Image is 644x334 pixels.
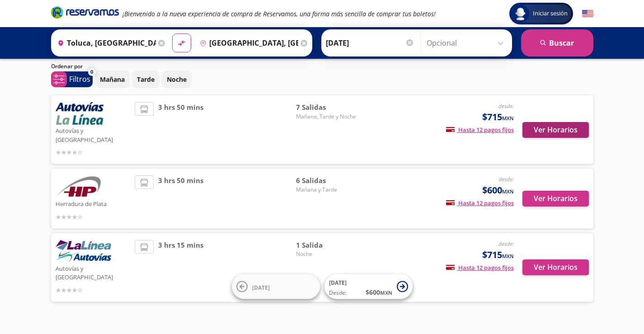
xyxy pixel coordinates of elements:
small: MXN [502,115,514,122]
span: Hasta 12 pagos fijos [446,263,514,272]
input: Buscar Origen [54,32,156,54]
small: MXN [502,253,514,259]
a: Brand Logo [51,5,119,22]
button: Mañana [95,71,130,88]
p: Mañana [100,75,125,84]
input: Elegir Fecha [326,32,414,54]
img: Autovías y La Línea [56,240,111,263]
button: Ver Horarios [522,122,589,138]
input: Opcional [427,32,508,54]
span: $600 [482,183,514,197]
img: Autovías y La Línea [56,102,103,125]
span: Iniciar sesión [529,9,571,18]
span: 3 hrs 50 mins [158,175,203,222]
p: Herradura de Plata [56,198,131,209]
img: Herradura de Plata [56,175,101,198]
span: 3 hrs 15 mins [158,240,203,295]
span: $ 600 [366,287,392,297]
p: Filtros [69,74,90,85]
small: MXN [380,289,392,296]
input: Buscar Destino [196,32,298,54]
p: Ordenar por [51,62,83,71]
button: 0Filtros [51,71,93,87]
span: [DATE] [329,279,347,287]
p: Autovías y [GEOGRAPHIC_DATA] [56,125,131,144]
span: Hasta 12 pagos fijos [446,126,514,134]
span: Hasta 12 pagos fijos [446,199,514,207]
span: Mañana, Tarde y Noche [296,113,359,121]
em: desde: [498,102,514,110]
span: 7 Salidas [296,102,359,113]
span: 0 [90,68,93,76]
small: MXN [502,188,514,195]
span: Desde: [329,289,347,297]
button: Noche [162,71,192,88]
em: desde: [498,175,514,183]
span: $715 [482,110,514,124]
button: Ver Horarios [522,259,589,275]
span: $715 [482,248,514,262]
button: Tarde [132,71,160,88]
span: 3 hrs 50 mins [158,102,203,157]
span: Noche [296,250,359,258]
em: ¡Bienvenido a la nueva experiencia de compra de Reservamos, una forma más sencilla de comprar tus... [122,9,436,18]
button: English [582,8,593,19]
p: Noche [167,75,187,84]
span: Mañana y Tarde [296,186,359,194]
p: Autovías y [GEOGRAPHIC_DATA] [56,263,131,282]
em: desde: [498,240,514,248]
button: [DATE]Desde:$600MXN [324,274,413,299]
span: 6 Salidas [296,175,359,186]
button: Ver Horarios [522,191,589,207]
span: 1 Salida [296,240,359,250]
button: [DATE] [232,274,320,299]
span: [DATE] [252,283,270,291]
i: Brand Logo [51,5,119,19]
button: Buscar [521,29,593,56]
p: Tarde [137,75,155,84]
